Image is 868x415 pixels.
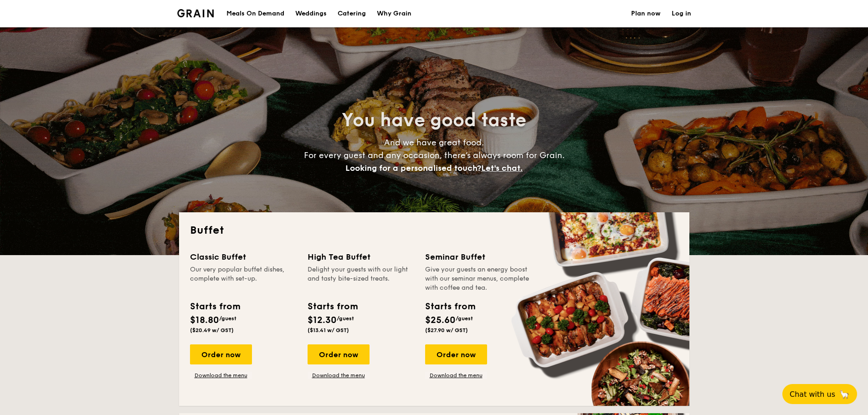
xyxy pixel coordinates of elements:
[308,372,370,379] a: Download the menu
[308,327,349,333] span: ($13.41 w/ GST)
[190,315,219,326] span: $18.80
[308,344,370,364] div: Order now
[456,315,473,322] span: /guest
[190,344,252,364] div: Order now
[425,315,456,326] span: $25.60
[425,344,487,364] div: Order now
[308,315,337,326] span: $12.30
[337,315,354,322] span: /guest
[190,265,297,292] div: Our very popular buffet dishes, complete with set-up.
[790,390,835,399] span: Chat with us
[190,327,234,333] span: ($20.49 w/ GST)
[308,300,357,313] div: Starts from
[190,223,678,238] h2: Buffet
[308,265,414,292] div: Delight your guests with our light and tasty bite-sized treats.
[219,315,236,322] span: /guest
[190,251,297,263] div: Classic Buffet
[425,265,532,292] div: Give your guests an energy boost with our seminar menus, complete with coffee and tea.
[782,384,857,404] button: Chat with us🦙
[308,251,414,263] div: High Tea Buffet
[839,389,850,400] span: 🦙
[425,251,532,263] div: Seminar Buffet
[481,163,523,173] span: Let's chat.
[425,372,487,379] a: Download the menu
[425,327,468,333] span: ($27.90 w/ GST)
[190,372,252,379] a: Download the menu
[177,9,214,17] img: Grain
[425,300,475,313] div: Starts from
[190,300,240,313] div: Starts from
[177,9,214,17] a: Logotype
